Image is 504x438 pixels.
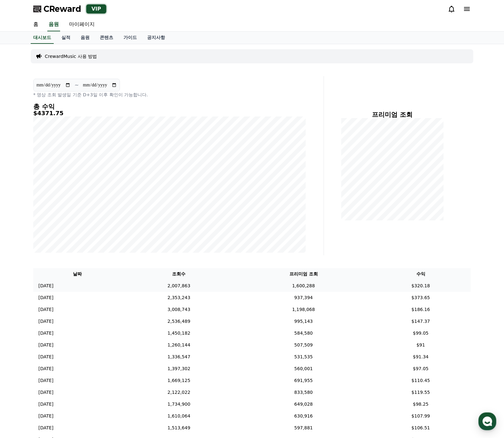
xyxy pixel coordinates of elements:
[122,386,236,398] td: 2,122,022
[371,304,471,315] td: $186.16
[371,280,471,292] td: $320.18
[118,32,142,44] a: 가이드
[371,410,471,422] td: $107.99
[38,306,53,313] p: [DATE]
[38,401,53,408] p: [DATE]
[236,280,371,292] td: 1,600,288
[371,363,471,375] td: $97.05
[38,413,53,419] p: [DATE]
[236,304,371,315] td: 1,198,068
[236,327,371,339] td: 584,580
[33,110,306,116] h5: $4371.75
[371,315,471,327] td: $147.37
[236,398,371,410] td: 649,028
[56,32,75,44] a: 실적
[38,425,53,431] p: [DATE]
[236,339,371,351] td: 507,509
[371,339,471,351] td: $91
[371,375,471,386] td: $110.45
[122,315,236,327] td: 2,536,489
[75,32,95,44] a: 음원
[42,203,83,219] a: 대화
[122,363,236,375] td: 1,397,302
[33,92,306,98] p: * 영상 조회 발생일 기준 D+3일 이후 확인이 가능합니다.
[38,354,53,360] p: [DATE]
[236,268,371,280] th: 프리미엄 조회
[236,315,371,327] td: 995,143
[371,268,471,280] th: 수익
[47,18,60,31] a: 음원
[33,103,306,110] h4: 총 수익
[33,268,122,280] th: 날짜
[371,351,471,363] td: $91.34
[38,283,53,289] p: [DATE]
[38,342,53,348] p: [DATE]
[371,398,471,410] td: $98.25
[45,53,97,60] a: CrewardMusic 사용 방법
[122,410,236,422] td: 1,610,064
[371,292,471,304] td: $373.65
[122,304,236,315] td: 3,008,743
[86,4,106,13] div: VIP
[43,4,81,14] span: CReward
[59,213,66,218] span: 대화
[122,339,236,351] td: 1,260,144
[329,111,455,118] h4: 프리미엄 조회
[122,351,236,363] td: 1,336,547
[122,280,236,292] td: 2,007,863
[371,327,471,339] td: $99.05
[99,212,106,218] span: 설정
[122,398,236,410] td: 1,734,900
[38,318,53,325] p: [DATE]
[83,203,123,219] a: 설정
[122,327,236,339] td: 1,450,182
[122,375,236,386] td: 1,669,125
[236,422,371,434] td: 597,881
[38,294,53,301] p: [DATE]
[371,386,471,398] td: $119.55
[122,268,236,280] th: 조회수
[38,330,53,337] p: [DATE]
[33,4,81,14] a: CReward
[64,18,100,31] a: 마이페이지
[236,351,371,363] td: 531,535
[95,32,118,44] a: 콘텐츠
[236,363,371,375] td: 560,001
[236,292,371,304] td: 937,394
[142,32,170,44] a: 공지사항
[38,377,53,384] p: [DATE]
[31,32,54,44] a: 대시보드
[75,81,79,89] p: ~
[28,18,43,31] a: 홈
[122,292,236,304] td: 2,353,243
[236,375,371,386] td: 691,955
[236,386,371,398] td: 833,580
[371,422,471,434] td: $106.51
[236,410,371,422] td: 630,916
[38,389,53,396] p: [DATE]
[20,212,24,218] span: 홈
[2,203,42,219] a: 홈
[122,422,236,434] td: 1,513,649
[38,365,53,372] p: [DATE]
